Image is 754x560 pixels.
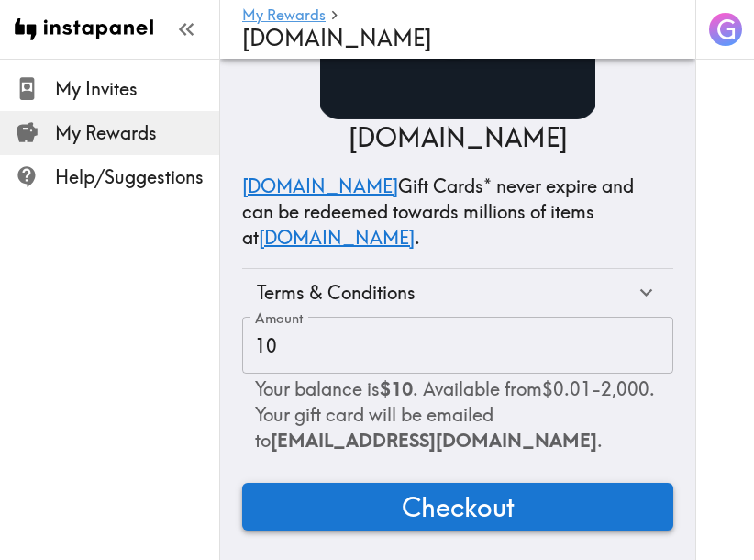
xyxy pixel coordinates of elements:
a: My Rewards [242,7,326,25]
button: G [707,11,744,48]
p: [DOMAIN_NAME] [349,119,568,155]
label: Amount [255,308,304,329]
h4: [DOMAIN_NAME] [242,25,659,51]
p: Gift Cards* never expire and can be redeemed towards millions of items at . [242,174,673,251]
span: Checkout [402,488,515,525]
button: Checkout [242,483,673,531]
div: Terms & Conditions [257,280,634,306]
span: Help/Suggestions [55,164,219,190]
span: G [716,14,737,46]
span: My Invites [55,76,219,102]
div: Terms & Conditions [242,269,673,317]
b: $10 [380,377,413,400]
span: My Rewards [55,120,219,146]
span: [EMAIL_ADDRESS][DOMAIN_NAME] [271,429,597,452]
span: Your balance is . Available from $0.01 - 2,000 . Your gift card will be emailed to . [255,377,655,452]
a: [DOMAIN_NAME] [242,174,398,197]
a: [DOMAIN_NAME] [259,226,415,249]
